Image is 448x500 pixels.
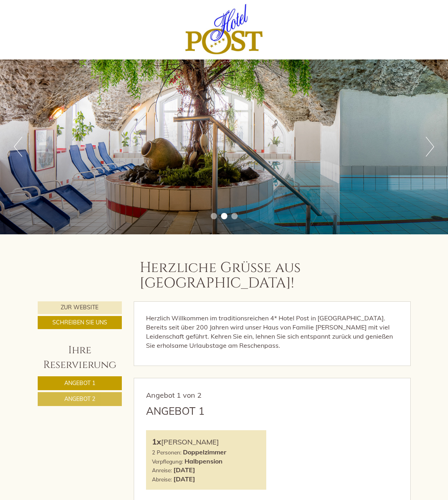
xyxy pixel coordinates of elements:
small: Anreise: [152,467,172,473]
h1: Herzliche Grüße aus [GEOGRAPHIC_DATA]! [140,260,405,291]
span: Angebot 1 [64,379,95,387]
small: Abreise: [152,476,172,483]
p: Herzlich Willkommen im traditionsreichen 4* Hotel Post in [GEOGRAPHIC_DATA]. Bereits seit über 20... [146,314,398,350]
span: Angebot 2 [64,395,95,402]
b: Doppelzimmer [183,448,226,456]
b: [DATE] [173,466,195,474]
a: Zur Website [38,301,122,314]
div: Ihre Reservierung [38,343,122,372]
span: Angebot 1 von 2 [146,391,202,400]
button: Previous [14,137,22,157]
b: Halbpension [185,457,223,465]
button: Next [426,137,434,157]
b: [DATE] [173,475,195,483]
a: Schreiben Sie uns [38,316,122,329]
small: 2 Personen: [152,449,181,456]
small: Verpflegung: [152,458,183,465]
div: [PERSON_NAME] [152,436,260,448]
b: 1x [152,437,161,446]
div: Angebot 1 [146,404,205,418]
